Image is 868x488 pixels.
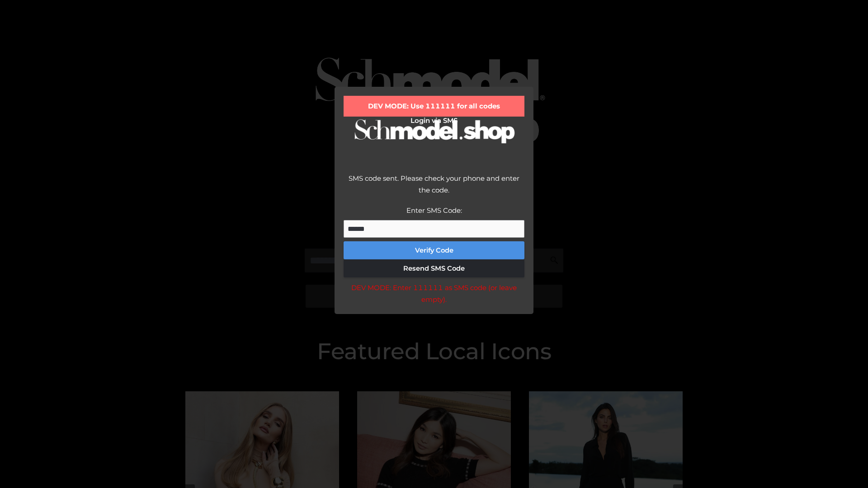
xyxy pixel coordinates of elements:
[344,259,524,277] button: Resend SMS Code
[344,96,524,117] div: DEV MODE: Use 111111 for all codes
[344,241,524,259] button: Verify Code
[344,282,524,305] div: DEV MODE: Enter 111111 as SMS code (or leave empty).
[344,117,524,125] h2: Login via SMS
[344,173,524,205] div: SMS code sent. Please check your phone and enter the code.
[406,206,462,215] label: Enter SMS Code:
